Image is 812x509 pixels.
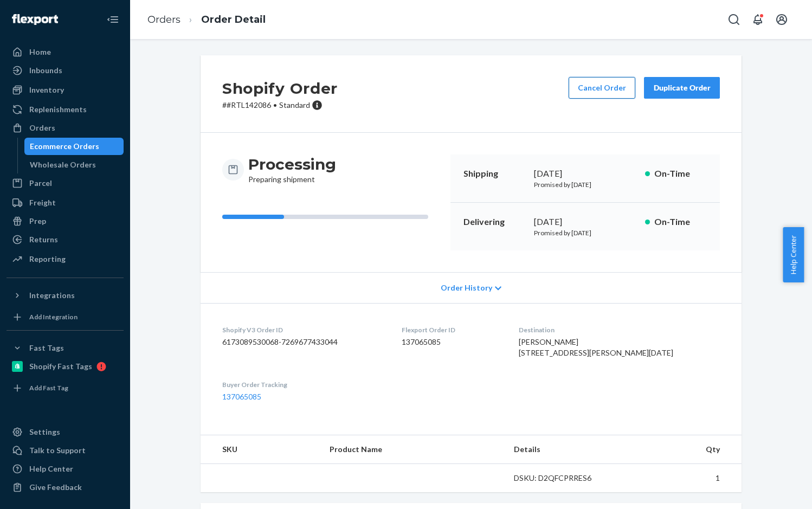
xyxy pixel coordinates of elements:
button: Open account menu [771,9,792,30]
div: Add Integration [29,312,78,321]
div: Inbounds [29,65,62,76]
a: Parcel [7,175,124,192]
div: Home [29,47,51,57]
button: Fast Tags [7,339,124,357]
div: [DATE] [534,216,636,228]
a: Wholesale Orders [24,156,124,173]
a: Add Fast Tag [7,379,124,397]
div: Replenishments [29,104,87,115]
button: Close Navigation [102,9,124,30]
div: Shopify Fast Tags [29,361,92,372]
span: [PERSON_NAME] [STREET_ADDRESS][PERSON_NAME][DATE] [519,337,673,357]
div: Talk to Support [29,445,86,456]
a: Settings [7,423,124,441]
th: SKU [201,435,321,464]
dt: Shopify V3 Order ID [222,325,384,334]
ol: breadcrumbs [139,4,274,36]
div: Integrations [29,290,75,301]
div: Parcel [29,178,52,189]
dd: 137065085 [402,337,502,347]
a: 137065085 [222,392,261,401]
p: Delivering [463,216,525,228]
h2: Shopify Order [222,77,338,100]
button: Open notifications [747,9,769,30]
div: Preparing shipment [248,154,336,185]
p: Promised by [DATE] [534,180,636,189]
dd: 6173089530068-7269677433044 [222,337,384,347]
div: Help Center [29,463,73,474]
button: Help Center [783,227,804,282]
button: Give Feedback [7,479,124,496]
p: # #RTL142086 [222,100,338,111]
div: Give Feedback [29,482,82,493]
div: Wholesale Orders [30,159,96,170]
a: Home [7,43,124,61]
a: Add Integration [7,308,124,326]
a: Returns [7,231,124,248]
div: Inventory [29,85,64,95]
a: Ecommerce Orders [24,138,124,155]
div: Freight [29,197,56,208]
div: Fast Tags [29,343,64,353]
div: Duplicate Order [653,82,711,93]
th: Details [505,435,624,464]
p: On-Time [654,167,707,180]
span: • [273,100,277,109]
a: Freight [7,194,124,211]
a: Orders [147,14,181,25]
h3: Processing [248,154,336,174]
div: Settings [29,427,60,437]
div: Ecommerce Orders [30,141,99,152]
a: Inventory [7,81,124,99]
button: Integrations [7,287,124,304]
p: Promised by [DATE] [534,228,636,237]
span: Standard [279,100,310,109]
dt: Destination [519,325,720,334]
div: Reporting [29,254,66,265]
img: Flexport logo [12,14,58,25]
button: Cancel Order [569,77,635,99]
div: Orders [29,123,55,133]
a: Orders [7,119,124,137]
div: Prep [29,216,46,227]
td: 1 [624,464,742,493]
a: Prep [7,212,124,230]
button: Open Search Box [723,9,745,30]
div: Returns [29,234,58,245]
div: DSKU: D2QFCPRRES6 [514,473,616,484]
a: Inbounds [7,62,124,79]
th: Product Name [321,435,505,464]
a: Talk to Support [7,442,124,459]
a: Order Detail [201,14,266,25]
div: Add Fast Tag [29,383,68,392]
a: Help Center [7,460,124,478]
div: [DATE] [534,167,636,180]
dt: Buyer Order Tracking [222,380,384,389]
p: On-Time [654,216,707,228]
span: Order History [441,282,492,293]
button: Duplicate Order [644,77,720,99]
p: Shipping [463,167,525,180]
th: Qty [624,435,742,464]
dt: Flexport Order ID [402,325,502,334]
a: Shopify Fast Tags [7,358,124,375]
a: Reporting [7,250,124,268]
a: Replenishments [7,101,124,118]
